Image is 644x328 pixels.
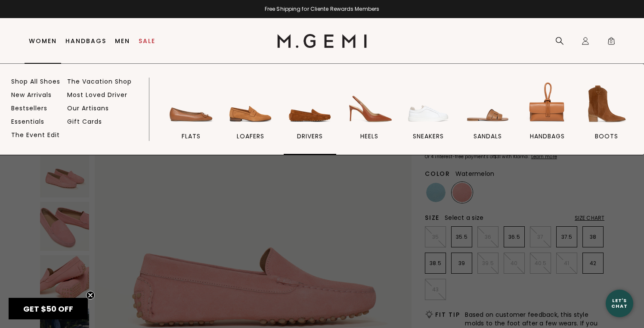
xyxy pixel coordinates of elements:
span: flats [182,132,201,140]
a: Gift Cards [67,118,102,125]
div: Let's Chat [606,298,633,309]
span: loafers [237,132,264,140]
a: Bestsellers [11,104,47,112]
a: loafers [224,80,277,155]
span: GET $50 OFF [23,303,73,314]
a: Essentials [11,118,44,125]
img: flats [167,80,215,128]
a: flats [165,80,217,155]
span: drivers [297,132,323,140]
a: New Arrivals [11,91,52,99]
a: sandals [461,80,514,155]
div: GET $50 OFFClose teaser [9,298,88,319]
span: BOOTS [595,132,618,140]
img: sneakers [404,80,452,128]
img: M.Gemi [277,34,367,48]
img: handbags [523,80,571,128]
span: sneakers [413,132,444,140]
a: The Vacation Shop [67,78,132,85]
img: sandals [464,80,512,128]
button: Close teaser [86,291,95,300]
a: Most Loved Driver [67,91,127,99]
span: 0 [607,38,616,47]
a: Our Artisans [67,104,109,112]
a: Shop All Shoes [11,78,60,85]
a: Men [115,37,130,44]
a: sneakers [402,80,455,155]
img: drivers [286,80,334,128]
a: BOOTS [580,80,633,155]
a: handbags [521,80,573,155]
a: heels [343,80,396,155]
a: Women [29,37,57,44]
a: Handbags [65,37,106,44]
img: BOOTS [582,80,631,128]
a: Sale [139,37,155,44]
span: heels [360,132,378,140]
span: sandals [474,132,502,140]
img: heels [345,80,393,128]
span: handbags [530,132,565,140]
a: The Event Edit [11,131,60,139]
a: drivers [284,80,336,155]
img: loafers [226,80,275,128]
